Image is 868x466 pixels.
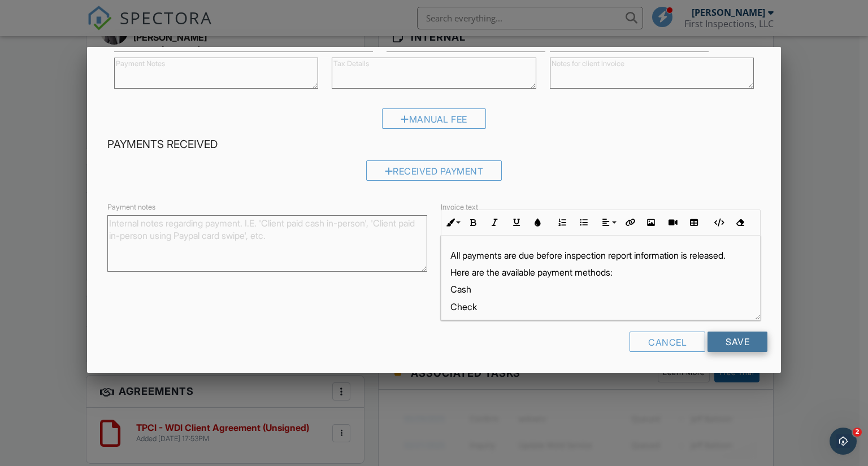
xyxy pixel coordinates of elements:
[830,428,857,455] iframe: Intercom live chat
[463,212,484,233] button: Bold (Ctrl+B)
[450,317,751,330] p: Zelle® * may have daily limits
[619,212,640,233] button: Insert Link (Ctrl+K)
[484,212,506,233] button: Italic (Ctrl+I)
[640,212,662,233] button: Insert Image (Ctrl+P)
[729,212,750,233] button: Clear Formatting
[527,212,549,233] button: Colors
[382,108,486,129] div: Manual Fee
[853,428,862,437] span: 2
[662,212,683,233] button: Insert Video
[683,212,705,233] button: Insert Table
[441,202,478,212] label: Invoice text
[450,300,751,313] p: Check
[450,266,751,278] p: Here are the available payment methods:
[506,212,527,233] button: Underline (Ctrl+U)
[107,137,761,152] h4: Payments Received
[573,212,594,233] button: Unordered List
[450,249,751,262] p: All payments are due before inspection report information is released.
[552,212,573,233] button: Ordered List
[450,283,751,295] p: Cash
[382,116,486,128] a: Manual Fee
[107,202,155,212] label: Payment notes
[630,332,705,352] div: Cancel
[708,332,767,352] input: Save
[366,160,502,181] div: Received Payment
[366,168,502,179] a: Received Payment
[597,212,619,233] button: Align
[708,212,729,233] button: Code View
[441,212,463,233] button: Inline Style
